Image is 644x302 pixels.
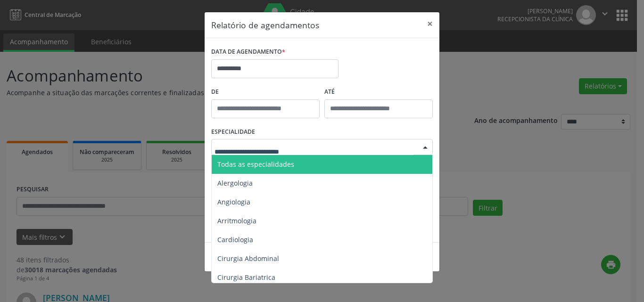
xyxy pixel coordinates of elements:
span: Cardiologia [217,235,253,244]
label: DATA DE AGENDAMENTO [211,45,285,59]
label: ATÉ [324,85,433,99]
button: Close [421,12,439,35]
span: Todas as especialidades [217,160,294,169]
span: Alergologia [217,179,253,188]
span: Arritmologia [217,216,256,225]
span: Angiologia [217,197,250,206]
span: Cirurgia Bariatrica [217,273,275,282]
h5: Relatório de agendamentos [211,19,319,31]
label: ESPECIALIDADE [211,125,255,139]
span: Cirurgia Abdominal [217,254,279,263]
label: De [211,85,320,99]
